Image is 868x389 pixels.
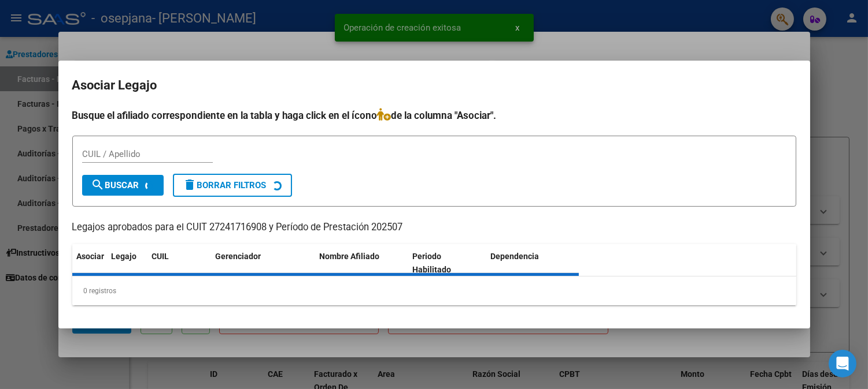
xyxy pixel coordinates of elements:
datatable-header-cell: Gerenciador [211,244,315,282]
datatable-header-cell: Nombre Afiliado [315,244,408,282]
span: Gerenciador [216,252,261,261]
span: Asociar [77,252,105,261]
span: Periodo Habilitado [412,252,451,274]
datatable-header-cell: Dependencia [486,244,579,282]
h4: Busque el afiliado correspondiente en la tabla y haga click en el ícono de la columna "Asociar". [72,108,796,123]
mat-icon: search [91,178,105,192]
datatable-header-cell: Asociar [72,244,107,282]
datatable-header-cell: CUIL [147,244,211,282]
button: Buscar [82,175,164,196]
div: Open Intercom Messenger [829,350,856,377]
span: Borrar Filtros [183,180,267,190]
button: Borrar Filtros [173,174,292,197]
span: Legajo [112,252,137,261]
p: Legajos aprobados para el CUIT 27241716908 y Período de Prestación 202507 [72,220,796,235]
h2: Asociar Legajo [72,74,796,96]
span: Dependencia [490,252,539,261]
span: CUIL [152,252,169,261]
span: Buscar [91,180,139,190]
div: 0 registros [72,276,796,305]
datatable-header-cell: Periodo Habilitado [408,244,486,282]
mat-icon: delete [183,178,197,192]
datatable-header-cell: Legajo [107,244,147,282]
span: Nombre Afiliado [320,252,380,261]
